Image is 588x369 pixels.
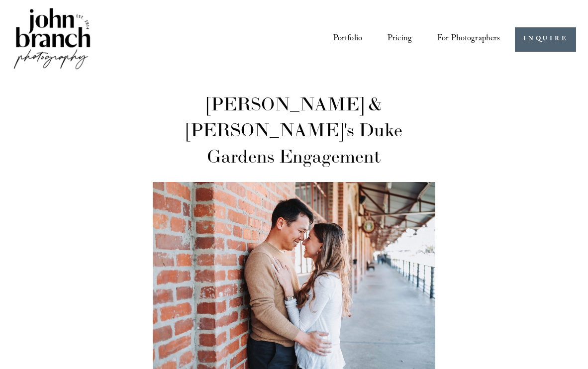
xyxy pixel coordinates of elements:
a: INQUIRE [515,27,576,52]
span: For Photographers [437,31,500,48]
a: Pricing [388,30,412,48]
h1: [PERSON_NAME] & [PERSON_NAME]'s Duke Gardens Engagement [153,91,435,170]
img: John Branch IV Photography [12,6,93,73]
a: folder dropdown [437,30,500,48]
a: Portfolio [333,30,362,48]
